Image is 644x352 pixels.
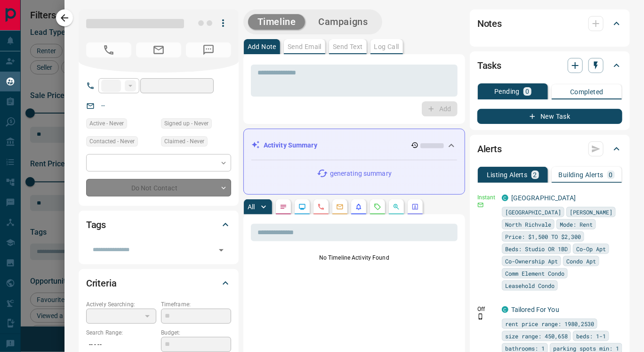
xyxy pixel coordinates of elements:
a: Tailored For You [511,306,559,313]
div: Do Not Contact [86,179,231,196]
span: Co-Ownership Apt [505,256,558,266]
span: Condo Apt [566,256,596,266]
svg: Agent Actions [411,203,419,211]
span: North Richvale [505,220,551,229]
p: Listing Alerts [487,172,528,178]
div: Activity Summary [251,137,457,154]
p: 2 [533,172,537,178]
span: No Number [186,42,231,57]
p: No Timeline Activity Found [251,254,458,262]
p: Off [477,305,496,313]
p: Completed [570,89,604,95]
svg: Push Notification Only [477,313,484,320]
p: Actively Searching: [86,300,156,309]
p: All [248,204,255,210]
button: Open [215,244,228,257]
div: Tags [86,213,231,236]
svg: Email [477,202,484,208]
button: Campaigns [309,14,377,30]
span: No Number [86,42,131,57]
div: Tasks [477,54,622,77]
p: Budget: [161,328,231,337]
h2: Tasks [477,58,501,73]
p: Activity Summary [264,140,317,150]
svg: Listing Alerts [355,203,362,211]
span: Comm Element Condo [505,269,564,278]
a: -- [101,102,105,109]
a: [GEOGRAPHIC_DATA] [511,194,576,202]
div: Notes [477,12,622,35]
span: Claimed - Never [164,137,204,146]
svg: Opportunities [393,203,400,211]
span: [GEOGRAPHIC_DATA] [505,207,561,217]
span: Contacted - Never [89,137,135,146]
span: Leasehold Condo [505,281,555,290]
p: 0 [609,172,613,178]
span: Mode: Rent [560,220,593,229]
svg: Requests [374,203,381,211]
h2: Notes [477,16,502,31]
button: Timeline [248,14,306,30]
p: generating summary [330,169,392,179]
p: Pending [494,88,520,95]
span: rent price range: 1980,2530 [505,319,594,328]
p: Building Alerts [559,172,604,178]
div: condos.ca [502,195,508,201]
span: Beds: Studio OR 1BD [505,244,568,254]
h2: Tags [86,217,106,232]
span: No Email [136,42,181,57]
h2: Criteria [86,276,117,291]
span: size range: 450,658 [505,331,568,341]
p: Timeframe: [161,300,231,309]
svg: Notes [280,203,287,211]
p: 0 [525,88,529,95]
span: Active - Never [89,119,124,128]
h2: Alerts [477,141,502,156]
svg: Lead Browsing Activity [298,203,306,211]
span: Price: $1,500 TO $2,300 [505,232,581,241]
span: beds: 1-1 [576,331,606,341]
div: condos.ca [502,306,508,313]
span: Signed up - Never [164,119,209,128]
button: New Task [477,109,622,124]
p: Search Range: [86,328,156,337]
p: Instant [477,193,496,202]
svg: Emails [336,203,344,211]
div: Criteria [86,272,231,295]
span: [PERSON_NAME] [570,207,612,217]
svg: Calls [317,203,325,211]
p: Add Note [248,43,276,50]
span: Co-Op Apt [576,244,606,254]
div: Alerts [477,138,622,160]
